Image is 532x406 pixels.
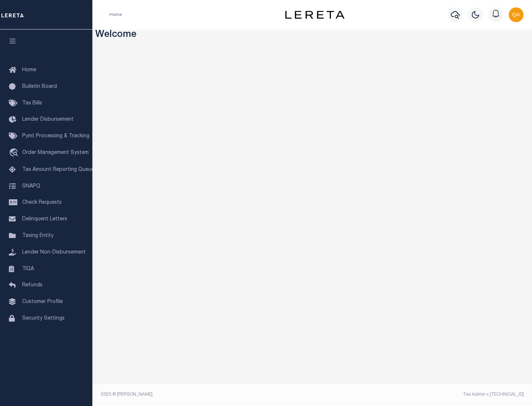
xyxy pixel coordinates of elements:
span: Pymt Processing & Tracking [22,134,89,139]
span: Lender Non-Disbursement [22,250,86,255]
img: svg+xml;base64,PHN2ZyB4bWxucz0iaHR0cDovL3d3dy53My5vcmcvMjAwMC9zdmciIHBvaW50ZXItZXZlbnRzPSJub25lIi... [509,7,524,22]
span: Lender Disbursement [22,117,74,122]
span: Customer Profile [22,299,63,304]
span: TIQA [22,266,34,271]
span: Delinquent Letters [22,217,67,222]
li: Home [109,11,122,18]
div: Tax Admin v.[TECHNICAL_ID] [318,391,524,398]
span: Tax Amount Reporting Queue [22,167,94,172]
img: logo-dark.svg [285,11,344,19]
span: Tax Bills [22,101,42,106]
div: 2025 © [PERSON_NAME]. [95,391,313,398]
span: Order Management System [22,150,89,155]
span: Home [22,68,36,73]
span: Check Requests [22,200,62,205]
span: Bulletin Board [22,84,57,89]
h3: Welcome [95,30,529,41]
span: Security Settings [22,316,65,321]
i: travel_explore [9,148,21,158]
span: Refunds [22,283,42,288]
span: Taxing Entity [22,233,54,238]
span: SNAPQ [22,183,40,189]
